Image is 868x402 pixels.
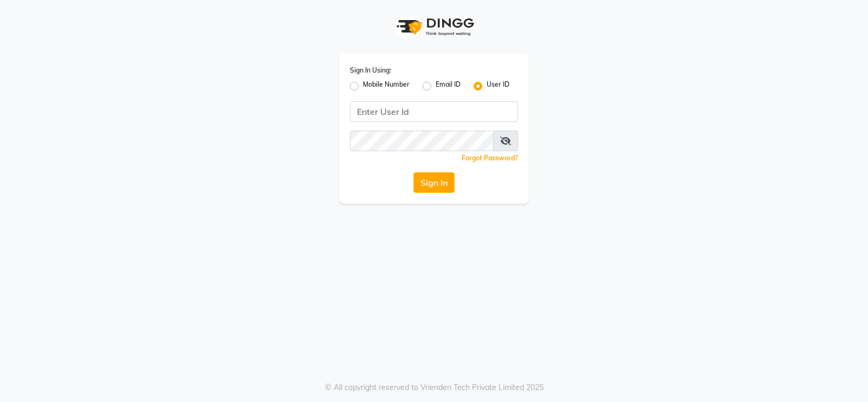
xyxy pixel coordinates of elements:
[350,131,494,151] input: Username
[462,154,518,162] a: Forgot Password?
[350,101,518,122] input: Username
[413,172,455,193] button: Sign In
[391,11,477,43] img: logo1.svg
[363,80,410,93] label: Mobile Number
[436,80,461,93] label: Email ID
[350,66,391,75] label: Sign In Using:
[487,80,509,93] label: User ID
